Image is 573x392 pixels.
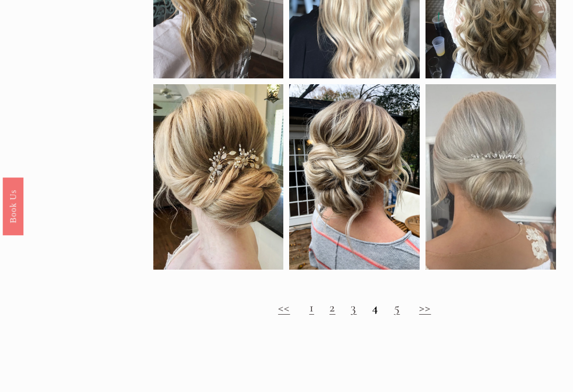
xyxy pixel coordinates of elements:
a: 3 [351,299,357,315]
a: << [278,299,290,315]
strong: 4 [372,299,378,315]
a: >> [419,299,431,315]
a: 2 [329,299,335,315]
a: Book Us [3,177,23,235]
a: 1 [309,299,314,315]
a: 5 [394,299,400,315]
